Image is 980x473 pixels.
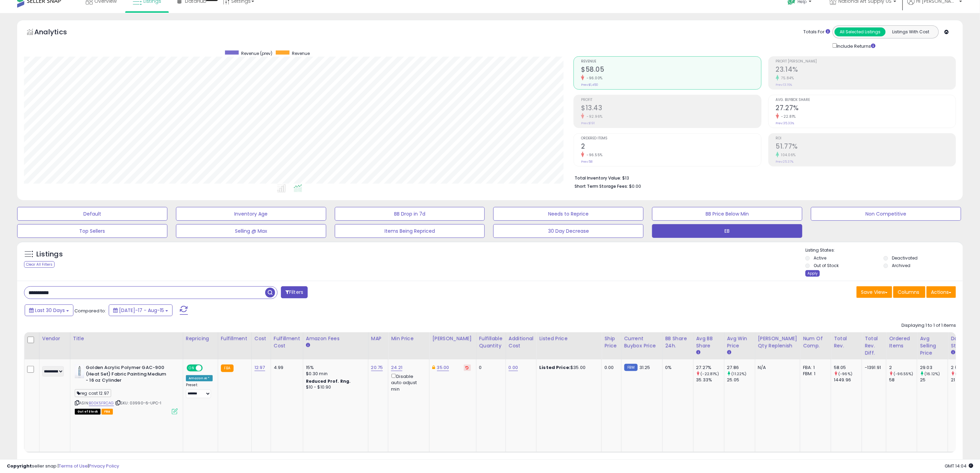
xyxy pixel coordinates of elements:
[292,50,310,56] span: Revenue
[581,104,761,113] h2: $13.43
[73,335,180,342] div: Title
[581,98,761,102] span: Profit
[89,463,119,469] a: Privacy Policy
[893,286,925,298] button: Columns
[75,365,178,414] div: ASIN:
[776,104,956,113] h2: 27.27%
[75,389,111,397] span: reg cost 12.97
[758,365,795,371] div: N/A
[889,365,917,371] div: 2
[894,371,913,377] small: (-96.55%)
[696,335,721,349] div: Avg BB Share
[575,175,621,181] b: Total Inventory Value:
[889,377,917,383] div: 58
[945,463,973,469] span: 2025-09-15 14:04 GMT
[539,364,570,371] b: Listed Price:
[776,98,956,102] span: Avg. Buybox Share
[509,364,518,371] a: 0.00
[581,160,592,164] small: Prev: 58
[665,335,690,349] div: BB Share 24h.
[432,335,473,342] div: [PERSON_NAME]
[274,335,300,349] div: Fulfillment Cost
[624,364,638,371] small: FBM
[892,255,918,261] label: Deactivated
[581,121,595,125] small: Prev: $191
[727,349,731,356] small: Avg Win Price.
[371,335,386,342] div: MAP
[306,365,363,371] div: 15%
[814,263,839,268] label: Out of Stock
[776,137,956,140] span: ROI
[898,289,919,296] span: Columns
[639,364,650,371] span: 31.25
[186,383,213,398] div: Preset:
[584,76,603,81] small: -96.00%
[776,160,794,164] small: Prev: 25.37%
[34,27,80,38] h5: Analytics
[803,365,826,371] div: FBA: 1
[371,364,383,371] a: 20.75
[25,304,73,316] button: Last 30 Days
[803,29,830,35] div: Totals For
[306,384,363,390] div: $10 - $10.90
[391,372,424,392] div: Disable auto adjust min
[89,400,114,406] a: B00K5FRCAG
[776,83,792,87] small: Prev: 13.16%
[779,152,796,158] small: 104.06%
[885,27,936,36] button: Listings With Cost
[925,371,940,377] small: (16.12%)
[776,60,956,64] span: Profit [PERSON_NAME]
[102,409,113,415] span: FBA
[665,365,688,371] div: 0%
[956,371,975,377] small: (-90.48%)
[652,207,802,221] button: BB Price Below Min
[119,307,164,314] span: [DATE]-17 - Aug-15
[187,365,196,371] span: ON
[202,365,213,371] span: OFF
[920,365,948,371] div: 29.03
[811,207,961,221] button: Non Competitive
[75,365,84,378] img: 310x4WQ5uzL._SL40_.jpg
[889,335,914,349] div: Ordered Items
[42,335,67,342] div: Vendor
[36,250,63,259] h5: Listings
[539,365,596,371] div: $35.00
[479,335,503,349] div: Fulfillable Quantity
[255,335,268,342] div: Cost
[86,365,169,385] b: Golden Acrylic Polymer GAC-900 (Heat Set) Fabric Painting Medium - 16 oz Cylinder
[696,365,724,371] div: 27.27%
[581,83,598,87] small: Prev: $1,450
[221,335,249,342] div: Fulfillment
[24,261,55,268] div: Clear All Filters
[581,137,761,140] span: Ordered Items
[575,183,628,189] b: Short Term Storage Fees:
[74,308,106,314] span: Compared to:
[857,286,892,298] button: Save View
[835,27,886,36] button: All Selected Listings
[584,114,603,119] small: -92.96%
[727,365,755,371] div: 27.86
[581,66,761,75] h2: $58.05
[75,409,101,415] span: All listings that are currently out of stock and unavailable for purchase on Amazon
[479,365,500,371] div: 0
[255,364,265,371] a: 12.97
[221,365,234,372] small: FBA
[696,349,700,356] small: Avg BB Share.
[35,307,65,314] span: Last 30 Days
[493,207,644,221] button: Needs to Reprice
[892,263,910,268] label: Archived
[732,371,747,377] small: (11.22%)
[951,335,976,349] div: Days In Stock
[7,463,119,470] div: seller snap | |
[803,335,828,349] div: Num of Comp.
[7,463,32,469] strong: Copyright
[335,224,485,238] button: Items Being Repriced
[951,349,955,356] small: Days In Stock.
[509,335,534,349] div: Additional Cost
[901,322,956,329] div: Displaying 1 to 1 of 1 items
[109,304,173,316] button: [DATE]-17 - Aug-15
[581,142,761,152] h2: 2
[805,247,963,254] p: Listing States:
[241,50,272,56] span: Revenue (prev)
[59,463,88,469] a: Terms of Use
